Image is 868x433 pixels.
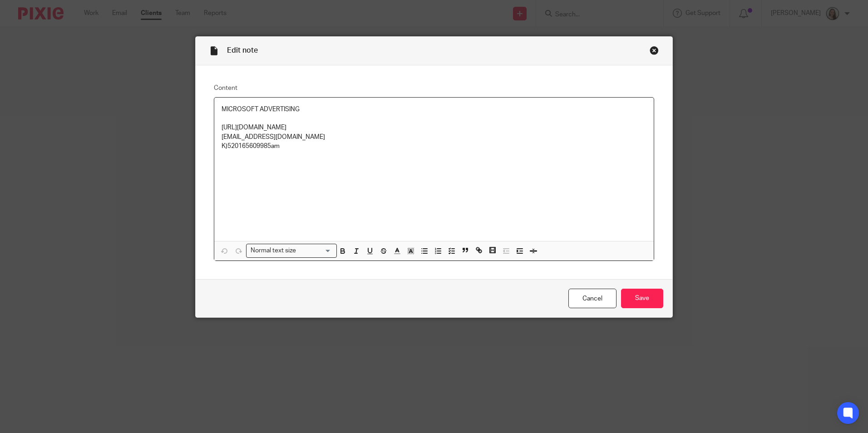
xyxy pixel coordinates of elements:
[299,246,331,256] input: Search for option
[650,46,659,55] div: Close this dialog window
[246,244,337,258] div: Search for option
[222,123,646,132] p: [URL][DOMAIN_NAME]
[248,246,298,256] span: Normal text size
[222,133,646,142] p: [EMAIL_ADDRESS][DOMAIN_NAME]
[222,142,646,151] p: K)520165609985am
[222,105,646,114] p: MICROSOFT ADVERTISING
[214,84,654,93] label: Content
[227,47,258,54] span: Edit note
[621,289,663,308] input: Save
[568,289,616,308] a: Cancel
